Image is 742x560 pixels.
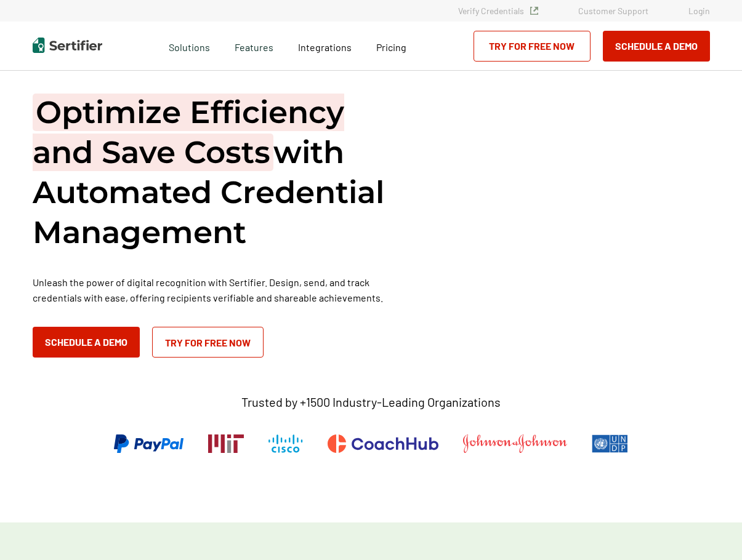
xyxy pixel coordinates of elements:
[458,6,538,16] a: Verify Credentials
[114,434,183,453] img: PayPal
[33,38,102,53] img: Sertifier | Digital Credentialing Platform
[376,41,406,53] span: Pricing
[328,434,438,453] img: CoachHub
[235,38,273,54] span: Features
[298,38,352,54] a: Integrations
[688,6,710,16] a: Login
[268,434,303,453] img: Cisco
[208,434,244,453] img: Massachusetts Institute of Technology
[592,434,628,453] img: UNDP
[463,434,567,453] img: Johnson & Johnson
[298,41,352,53] span: Integrations
[152,327,264,358] a: Try for Free Now
[241,394,501,410] p: Trusted by +1500 Industry-Leading Organizations
[474,31,591,62] a: Try for Free Now
[376,38,406,54] a: Pricing
[33,92,402,252] h1: with Automated Credential Management
[578,6,648,16] a: Customer Support
[169,38,210,54] span: Solutions
[33,94,344,171] span: Optimize Efficiency and Save Costs
[33,274,402,305] p: Unleash the power of digital recognition with Sertifier. Design, send, and track credentials with...
[530,7,538,15] img: Verified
